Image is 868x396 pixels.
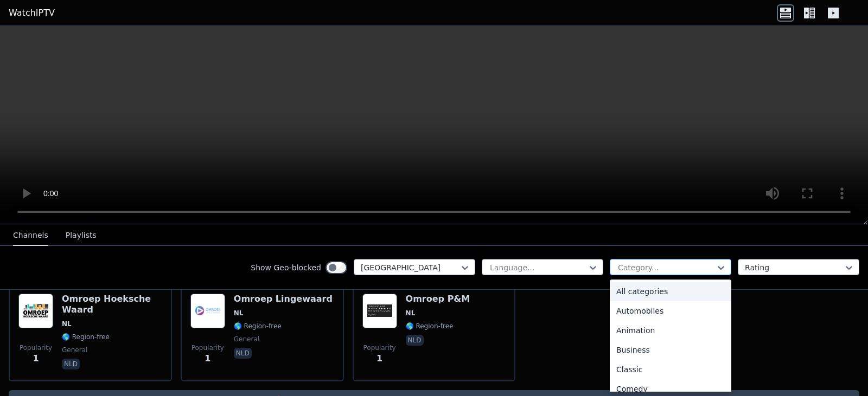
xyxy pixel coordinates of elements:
[66,225,97,246] button: Playlists
[251,262,321,273] label: Show Geo-blocked
[610,360,731,379] div: Classic
[610,282,731,301] div: All categories
[62,346,87,354] span: general
[406,335,424,346] p: nld
[234,322,282,330] span: 🌎 Region-free
[9,7,55,20] a: WatchIPTV
[13,225,48,246] button: Channels
[62,359,80,369] p: nld
[190,294,225,328] img: Omroep Lingewaard
[33,352,39,365] span: 1
[234,309,244,317] span: NL
[205,352,210,365] span: 1
[610,301,731,321] div: Automobiles
[234,335,259,343] span: general
[20,343,52,352] span: Popularity
[406,309,416,317] span: NL
[406,322,454,330] span: 🌎 Region-free
[62,320,72,328] span: NL
[62,333,110,341] span: 🌎 Region-free
[610,321,731,340] div: Animation
[362,294,397,328] img: Omroep P&M
[18,294,53,328] img: Omroep Hoeksche Waard
[610,340,731,360] div: Business
[62,294,162,315] h6: Omroep Hoeksche Waard
[234,294,333,304] h6: Omroep Lingewaard
[406,294,470,304] h6: Omroep P&M
[363,343,396,352] span: Popularity
[376,352,382,365] span: 1
[192,343,224,352] span: Popularity
[234,348,252,359] p: nld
